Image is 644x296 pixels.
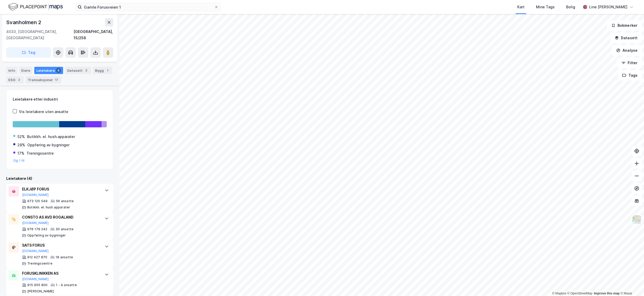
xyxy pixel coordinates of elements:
[22,193,49,197] button: [DOMAIN_NAME]
[22,214,99,220] div: CONSTO AS AVD ROGALAND
[82,3,214,11] input: Søk på adresse, matrikkel, gårdeiere, leietakere eller personer
[566,4,575,10] div: Bolig
[34,67,63,74] div: Leietakere
[65,67,91,74] div: Datasett
[56,283,77,287] div: 1 - 4 ansatte
[26,150,54,156] div: Treningssentre
[56,199,74,203] div: 56 ansatte
[27,142,70,148] div: Oppføring av bygninger
[27,199,48,203] div: 973 120 549
[536,4,555,10] div: Mine Tags
[27,261,52,266] div: Treningssentre
[617,58,642,68] button: Filter
[22,277,49,281] button: [DOMAIN_NAME]
[27,134,75,140] div: Butikkh. el. hush.apparater
[618,271,644,296] div: Kontrollprogram for chat
[56,255,73,259] div: 18 ansatte
[13,96,107,102] div: Leietakere etter industri
[618,271,644,296] iframe: Chat Widget
[594,292,620,295] a: Improve this map
[22,221,49,225] button: [DOMAIN_NAME]
[610,33,642,43] button: Datasett
[13,159,25,163] button: Og 1 til
[8,2,63,11] img: logo.f888ab2527a4732fd821a326f86c7f29.svg
[517,4,525,10] div: Kart
[26,76,61,83] div: Transaksjoner
[6,175,113,182] div: Leietakere (4)
[27,233,66,238] div: Oppføring av bygninger
[27,289,54,293] div: [PERSON_NAME]
[27,283,48,287] div: 915 955 800
[16,77,22,82] div: 2
[105,68,110,73] div: 1
[6,67,17,74] div: Info
[56,227,73,231] div: 30 ansatte
[6,47,51,58] button: Tag
[56,68,61,73] div: 4
[27,205,70,209] div: Butikkh. el. hush.apparater
[27,227,47,231] div: 976 179 242
[22,186,99,192] div: ELKJØP FORUS
[17,134,25,140] div: 52%
[17,142,25,148] div: 28%
[612,45,642,56] button: Analyse
[73,29,113,41] div: [GEOGRAPHIC_DATA], 15/258
[632,215,642,225] img: Z
[22,270,99,277] div: FORUSKLINIKKEN AS
[6,76,24,83] div: ESG
[93,67,112,74] div: Bygg
[22,242,99,248] div: SATS FORUS
[84,68,89,73] div: 3
[17,150,24,156] div: 17%
[22,249,49,253] button: [DOMAIN_NAME]
[567,292,593,295] a: OpenStreetMap
[54,77,59,82] div: 17
[552,292,566,295] a: Mapbox
[607,20,642,31] button: Bokmerker
[27,255,47,259] div: 912 427 870
[19,109,68,115] div: Vis leietakere uten ansatte
[618,70,642,81] button: Tags
[589,4,627,10] div: Line [PERSON_NAME]
[6,29,73,41] div: 4033, [GEOGRAPHIC_DATA], [GEOGRAPHIC_DATA]
[6,18,42,27] div: Svanholmen 2
[19,67,32,74] div: Eiere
